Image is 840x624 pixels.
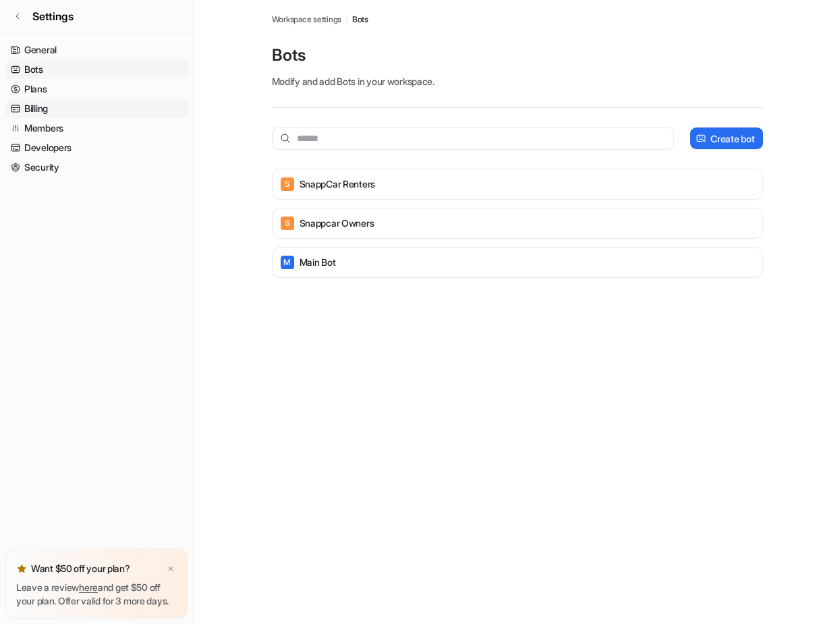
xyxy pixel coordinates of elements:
[281,217,294,230] span: S
[345,13,348,26] span: /
[79,582,98,593] a: here
[300,217,374,230] p: Snappcar Owners
[5,119,188,138] a: Members
[167,565,175,573] img: x
[696,134,706,144] img: create
[5,40,188,59] a: General
[5,60,188,79] a: Bots
[5,80,188,98] a: Plans
[300,177,376,191] p: SnappCar Renters
[300,256,336,269] p: Main Bot
[31,562,130,575] p: Want $50 off your plan?
[272,13,342,26] a: Workspace settings
[281,256,294,269] span: M
[272,74,763,88] p: Modify and add Bots in your workspace.
[272,45,763,66] p: Bots
[690,127,762,149] button: Create bot
[5,158,188,177] a: Security
[352,13,368,26] a: Bots
[32,8,74,24] span: Settings
[16,563,27,574] img: star
[5,138,188,157] a: Developers
[5,99,188,118] a: Billing
[16,581,177,608] p: Leave a review and get $50 off your plan. Offer valid for 3 more days.
[710,132,754,146] p: Create bot
[281,177,294,191] span: S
